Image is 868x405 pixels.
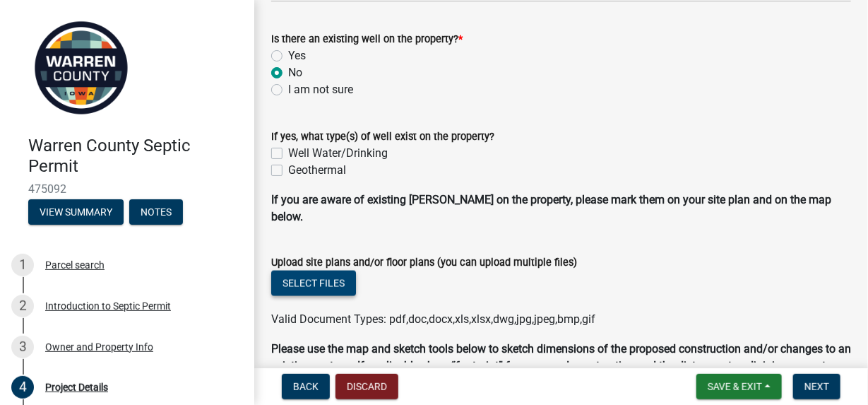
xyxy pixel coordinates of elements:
div: Introduction to Septic Permit [45,301,171,311]
label: Yes [288,47,306,64]
div: Owner and Property Info [45,342,153,352]
button: Notes [129,199,183,225]
button: Next [793,374,840,399]
span: Back [293,381,319,392]
button: Select files [271,271,356,296]
div: Parcel search [45,260,105,270]
label: Upload site plans and/or floor plans (you can upload multiple files) [271,258,577,268]
wm-modal-confirm: Summary [28,207,124,218]
label: Is there an existing well on the property? [271,35,463,45]
button: Back [282,374,330,399]
span: 475092 [28,182,226,196]
label: I am not sure [288,81,353,98]
div: 4 [11,376,34,399]
strong: Please use the map and sketch tools below to sketch dimensions of the proposed construction and/o... [271,342,851,389]
button: Save & Exit [696,374,782,399]
button: Discard [335,374,398,399]
label: Geothermal [288,162,346,179]
div: 1 [11,254,34,276]
img: Warren County, Iowa [28,15,134,121]
button: View Summary [28,199,124,225]
wm-modal-confirm: Notes [129,207,183,218]
label: No [288,64,302,81]
div: 3 [11,336,34,358]
span: Next [804,381,829,392]
div: 2 [11,295,34,317]
h4: Warren County Septic Permit [28,136,243,177]
label: Well Water/Drinking [288,145,388,162]
div: Project Details [45,382,108,392]
label: If yes, what type(s) of well exist on the property? [271,132,494,142]
span: Valid Document Types: pdf,doc,docx,xls,xlsx,dwg,jpg,jpeg,bmp,gif [271,312,595,326]
span: Save & Exit [708,381,762,392]
strong: If you are aware of existing [PERSON_NAME] on the property, please mark them on your site plan an... [271,193,831,223]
